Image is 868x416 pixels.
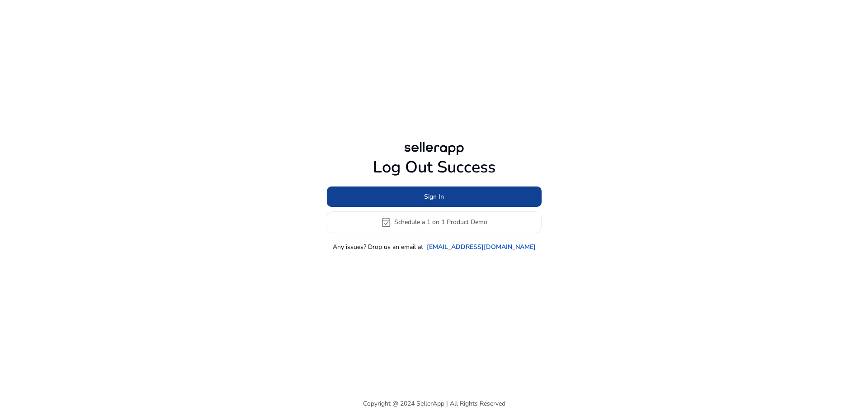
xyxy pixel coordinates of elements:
p: Any issues? Drop us an email at [333,242,423,252]
a: [EMAIL_ADDRESS][DOMAIN_NAME] [427,242,536,252]
span: Sign In [424,192,444,201]
span: event_available [381,217,392,228]
button: event_availableSchedule a 1 on 1 Product Demo [327,211,542,233]
h1: Log Out Success [327,158,542,177]
button: Sign In [327,186,542,207]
